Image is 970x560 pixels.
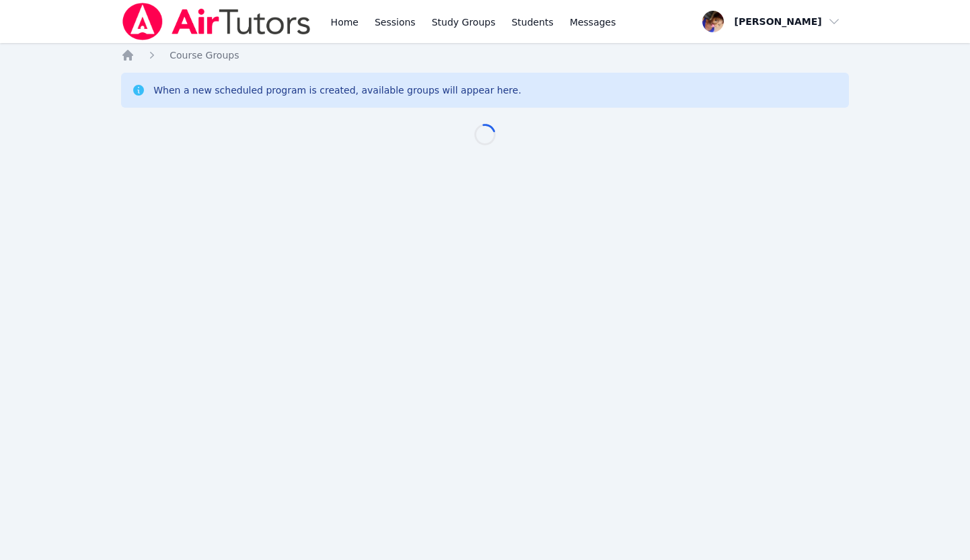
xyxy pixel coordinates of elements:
nav: Breadcrumb [121,48,849,62]
img: Air Tutors [121,3,311,40]
span: Messages [570,15,616,29]
span: Course Groups [170,50,239,61]
div: When a new scheduled program is created, available groups will appear here. [153,83,521,97]
a: Course Groups [170,48,239,62]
